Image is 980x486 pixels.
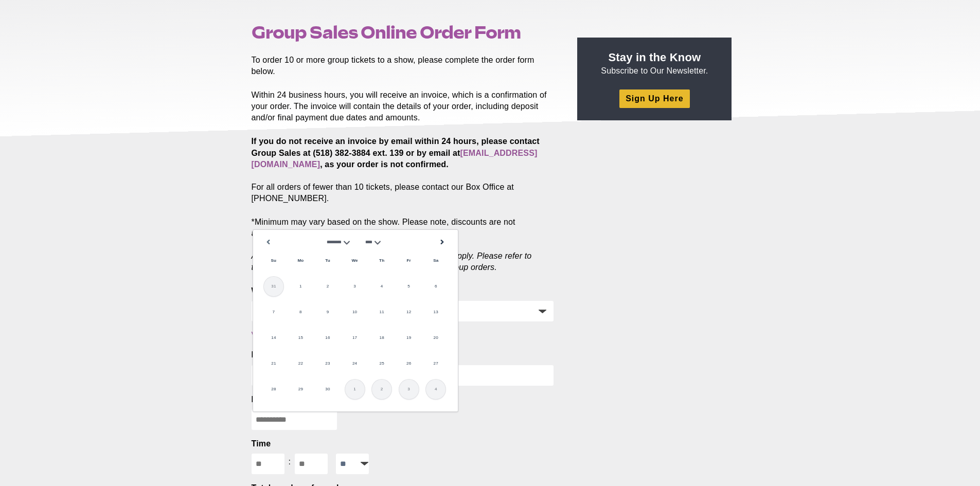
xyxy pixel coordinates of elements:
[263,276,284,297] span: 31
[263,328,284,348] a: 14
[317,250,338,271] span: Tuesday
[290,328,311,348] a: 15
[290,302,311,322] a: 8
[317,302,338,322] a: 9
[345,379,365,400] span: 1
[252,251,532,272] em: All orders are subject to availability. Some restrictions apply. Please refer to the for procedur...
[399,379,419,400] span: 3
[399,276,419,297] a: 5
[371,276,392,297] a: 4
[252,149,538,169] a: [EMAIL_ADDRESS][DOMAIN_NAME]
[252,394,270,405] label: Date
[371,353,392,374] a: 25
[252,55,554,77] p: To order 10 or more group tickets to a show, please complete the order form below.
[425,379,446,400] span: 4
[345,353,365,374] a: 24
[317,328,338,348] a: 16
[371,379,392,400] span: 2
[317,276,338,297] a: 2
[425,302,446,322] a: 13
[263,302,284,322] a: 7
[590,50,719,77] p: Subscribe to Our Newsletter.
[252,23,554,42] h1: Group Sales Online Order Form
[252,137,540,168] strong: If you do not receive an invoice by email within 24 hours, please contact Group Sales at (518) 38...
[425,353,446,374] a: 27
[399,328,419,348] a: 19
[263,353,284,374] a: 21
[345,328,365,348] a: 17
[317,379,338,400] a: 30
[252,285,343,297] label: Which venue?
[435,235,450,250] a: Next
[252,330,554,341] div: .
[263,250,284,271] span: Sunday
[619,89,689,107] a: Sign Up Here
[290,379,311,400] a: 29
[399,353,419,374] a: 26
[371,250,392,271] span: Thursday
[425,276,446,297] a: 6
[609,51,701,64] strong: Stay in the Know
[399,250,419,271] span: Friday
[252,217,554,273] p: *Minimum may vary based on the show. Please note, discounts are not available on Premium or Lia S...
[365,240,384,245] select: Select year
[290,250,311,271] span: Monday
[263,379,284,400] a: 28
[252,349,376,361] label: Performance selection
[252,331,357,339] a: View Proctors performances
[284,454,295,470] div: :
[290,353,311,374] a: 22
[425,250,446,271] span: Saturday
[345,302,365,322] a: 10
[252,438,271,449] legend: Time
[371,302,392,322] a: 11
[252,89,554,123] p: Within 24 business hours, you will receive an invoice, which is a confirmation of your order. The...
[345,250,365,271] span: Wednesday
[399,302,419,322] a: 12
[327,240,353,245] select: Select month
[261,235,276,250] a: Prev
[290,276,311,297] a: 1
[345,276,365,297] a: 3
[252,136,554,204] p: For all orders of fewer than 10 tickets, please contact our Box Office at [PHONE_NUMBER].
[425,328,446,348] a: 20
[317,353,338,374] a: 23
[371,328,392,348] a: 18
